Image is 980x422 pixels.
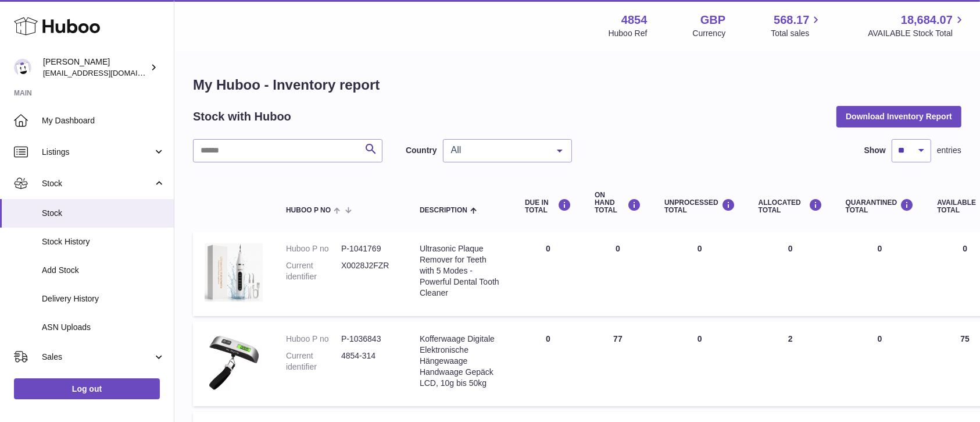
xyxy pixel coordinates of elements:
[609,28,648,39] div: Huboo Ref
[653,232,747,316] td: 0
[193,76,961,94] h1: My Huboo - Inventory report
[205,243,263,302] img: product image
[868,28,966,39] span: AVAILABLE Stock Total
[43,56,148,79] div: [PERSON_NAME]
[286,207,331,214] span: Huboo P no
[42,147,153,158] span: Listings
[771,12,822,39] a: 568.17 Total sales
[193,109,291,125] h2: Stock with Huboo
[836,106,961,127] button: Download Inventory Report
[621,12,648,28] strong: 4854
[774,12,809,28] span: 568.17
[513,232,583,316] td: 0
[14,378,160,399] a: Log out
[759,198,822,214] div: ALLOCATED Total
[937,145,961,156] span: entries
[341,260,396,282] dd: X0028J2FZR
[42,208,165,219] span: Stock
[525,198,571,214] div: DUE IN TOTAL
[42,115,165,126] span: My Dashboard
[341,243,396,254] dd: P-1041769
[664,198,735,214] div: UNPROCESSED Total
[747,322,834,406] td: 2
[42,178,153,189] span: Stock
[693,28,726,39] div: Currency
[878,334,882,343] span: 0
[286,334,341,345] dt: Huboo P no
[286,350,341,373] dt: Current identifier
[406,145,437,156] label: Country
[513,322,583,406] td: 0
[653,322,747,406] td: 0
[420,207,467,214] span: Description
[864,145,886,156] label: Show
[846,198,914,214] div: QUARANTINED Total
[205,334,263,392] img: product image
[878,244,882,253] span: 0
[42,236,165,247] span: Stock History
[868,12,966,39] a: 18,684.07 AVAILABLE Stock Total
[595,192,641,215] div: ON HAND Total
[771,28,822,39] span: Total sales
[700,12,725,28] strong: GBP
[42,293,165,304] span: Delivery History
[420,334,502,388] div: Kofferwaage Digitale Elektronische Hängewaage Handwaage Gepäck LCD, 10g bis 50kg
[448,144,548,156] span: All
[286,260,341,282] dt: Current identifier
[14,59,31,76] img: jimleo21@yahoo.gr
[583,232,653,316] td: 0
[420,243,502,298] div: Ultrasonic Plaque Remover for Teeth with 5 Modes - Powerful Dental Tooth Cleaner
[42,265,165,276] span: Add Stock
[583,322,653,406] td: 77
[286,243,341,254] dt: Huboo P no
[341,350,396,373] dd: 4854-314
[901,12,953,28] span: 18,684.07
[747,232,834,316] td: 0
[341,334,396,345] dd: P-1036843
[43,68,171,77] span: [EMAIL_ADDRESS][DOMAIN_NAME]
[42,322,165,333] span: ASN Uploads
[42,352,153,363] span: Sales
